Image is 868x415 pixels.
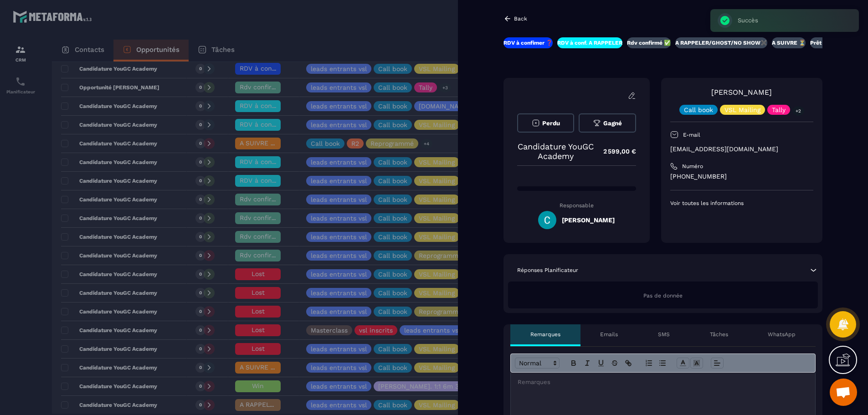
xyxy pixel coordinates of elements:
[627,39,671,46] p: Rdv confirmé ✅
[643,292,683,299] span: Pas de donnée
[810,39,856,46] p: Prêt à acheter 🎰
[594,143,636,160] p: 2 599,00 €
[603,120,622,127] span: Gagné
[684,107,713,113] p: Call book
[683,131,700,138] p: E-mail
[503,39,553,46] p: RDV à confimer ❓
[772,39,806,46] p: A SUIVRE ⏳
[670,172,813,181] p: [PHONE_NUMBER]
[517,113,574,133] button: Perdu
[600,331,618,338] p: Emails
[830,379,857,406] div: Ouvrir le chat
[772,107,786,113] p: Tally
[517,142,594,161] p: Candidature YouGC Academy
[562,216,615,224] h5: [PERSON_NAME]
[675,39,767,46] p: A RAPPELER/GHOST/NO SHOW✖️
[670,200,813,207] p: Voir toutes les informations
[710,331,728,338] p: Tâches
[542,120,560,127] span: Perdu
[792,106,804,116] p: +2
[724,107,760,113] p: VSL Mailing
[768,331,796,338] p: WhatsApp
[711,88,772,97] a: [PERSON_NAME]
[530,331,560,338] p: Remarques
[517,202,636,209] p: Responsable
[670,145,813,154] p: [EMAIL_ADDRESS][DOMAIN_NAME]
[514,15,527,22] p: Back
[517,266,578,274] p: Réponses Planificateur
[658,331,670,338] p: SMS
[557,39,622,46] p: RDV à conf. A RAPPELER
[579,113,636,133] button: Gagné
[682,163,703,170] p: Numéro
